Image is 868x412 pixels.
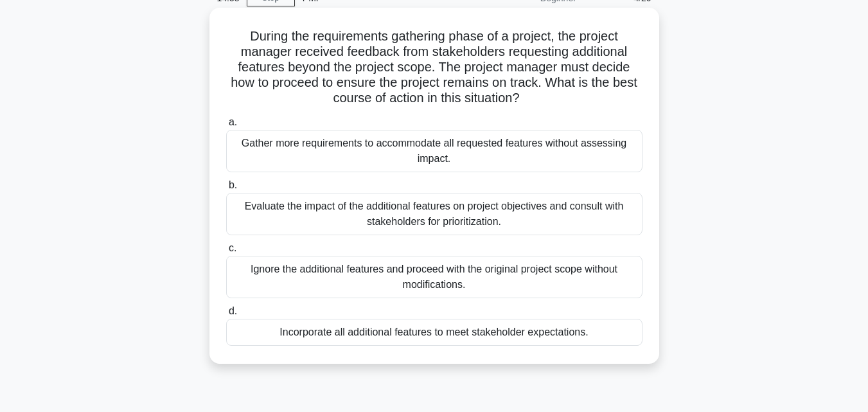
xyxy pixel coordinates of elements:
h5: During the requirements gathering phase of a project, the project manager received feedback from ... [225,28,644,107]
span: b. [229,179,237,190]
span: d. [229,305,237,316]
div: Incorporate all additional features to meet stakeholder expectations. [226,319,642,346]
div: Ignore the additional features and proceed with the original project scope without modifications. [226,256,642,298]
div: Evaluate the impact of the additional features on project objectives and consult with stakeholder... [226,193,642,235]
span: c. [229,242,236,253]
div: Gather more requirements to accommodate all requested features without assessing impact. [226,130,642,172]
span: a. [229,116,237,127]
